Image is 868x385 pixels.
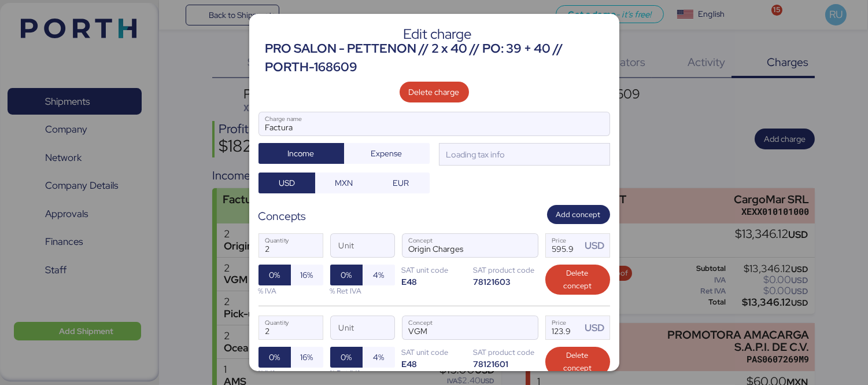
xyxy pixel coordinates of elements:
div: Loading tax info [444,148,505,161]
div: E48 [402,358,467,369]
input: Unit [331,234,394,257]
input: Concept [402,316,510,339]
button: 16% [291,347,323,368]
button: Delete concept [545,347,610,377]
input: Charge name [259,112,610,135]
span: MXN [335,176,353,190]
span: Add concept [556,208,601,221]
span: 4% [373,268,384,282]
button: 0% [258,347,291,368]
span: Delete charge [409,85,460,99]
span: 16% [301,350,313,364]
div: Concepts [258,208,306,225]
input: Unit [331,316,394,339]
div: % IVA [258,285,323,296]
div: SAT unit code [402,265,467,276]
div: PRO SALON - PETTENON // 2 x 40 // PO: 39 + 40 // PORTH-168609 [265,39,610,77]
button: Expense [344,143,430,164]
input: Quantity [259,234,323,257]
div: SAT unit code [402,347,467,358]
span: Expense [371,146,402,160]
span: 0% [341,350,352,364]
div: USD [585,321,609,335]
input: Concept [402,234,510,257]
div: % Ret IVA [330,368,395,379]
span: Income [288,146,315,160]
button: 4% [363,265,395,285]
button: 4% [363,347,395,368]
span: EUR [393,176,409,190]
div: SAT product code [474,347,538,358]
div: % IVA [258,368,323,379]
button: 0% [330,347,363,368]
span: Delete concept [555,349,601,375]
span: 4% [373,350,384,364]
button: ConceptConcept [514,237,538,261]
button: Delete concept [545,265,610,295]
button: 0% [330,265,363,285]
button: Add concept [547,205,610,224]
span: 16% [301,268,313,282]
input: Quantity [259,316,323,339]
div: 78121603 [474,276,538,287]
button: EUR [372,173,430,193]
div: SAT product code [474,265,538,276]
div: E48 [402,276,467,287]
button: Income [258,143,344,164]
button: 16% [291,265,323,285]
div: Edit charge [265,29,610,39]
div: 78121601 [474,358,538,369]
button: 0% [258,265,291,285]
span: USD [279,176,295,190]
div: % Ret IVA [330,285,395,296]
button: USD [258,173,316,193]
span: 0% [269,268,280,282]
input: Price [546,234,582,257]
button: ConceptConcept [514,319,538,343]
span: 0% [269,350,280,364]
input: Price [546,316,582,339]
span: Delete concept [555,267,601,292]
span: 0% [341,268,352,282]
button: Delete charge [400,82,469,102]
button: MXN [315,173,372,193]
div: USD [585,239,609,253]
